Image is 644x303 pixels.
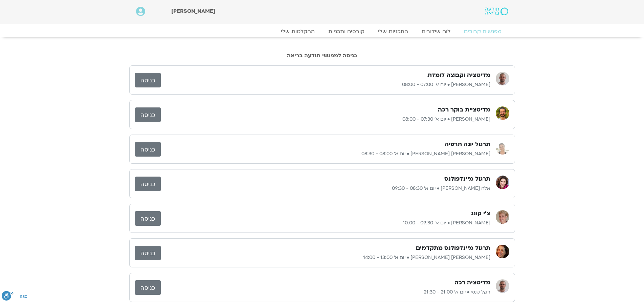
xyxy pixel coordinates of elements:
a: ההקלטות שלי [274,28,321,35]
a: קורסים ותכניות [321,28,371,35]
a: כניסה [135,107,161,122]
img: שגב הורוביץ [496,106,509,120]
h3: מדיטציית בוקר רכה [438,106,490,114]
a: כניסה [135,142,161,157]
span: [PERSON_NAME] [171,7,215,15]
a: כניסה [135,246,161,260]
h3: תרגול מיינדפולנס [444,175,490,183]
h3: תרגול יוגה תרפיה [445,140,490,148]
p: [PERSON_NAME] • יום א׳ 07:30 - 08:00 [161,115,490,123]
a: לוח שידורים [415,28,457,35]
p: דקל קנטי • יום א׳ 21:00 - 21:30 [161,288,490,296]
img: סיגל כהן [496,141,509,155]
a: כניסה [135,211,161,226]
h3: צ'י קונג [471,209,490,218]
a: כניסה [135,73,161,87]
a: התכניות שלי [371,28,415,35]
h3: תרגול מיינדפולנס מתקדמים [416,244,490,252]
img: דקל קנטי [496,279,509,293]
h3: מדיטציה וקבוצה לומדת [427,71,490,79]
img: דקל קנטי [496,72,509,85]
p: [PERSON_NAME] [PERSON_NAME] • יום א׳ 08:00 - 08:30 [161,150,490,158]
h3: מדיטציה רכה [454,279,490,287]
p: [PERSON_NAME] • יום א׳ 07:00 - 08:00 [161,81,490,89]
img: סיגל בירן אבוחצירה [496,245,509,258]
nav: Menu [136,28,508,35]
img: אלה טולנאי [496,176,509,189]
p: [PERSON_NAME] • יום א׳ 09:30 - 10:00 [161,219,490,227]
img: חני שלם [496,210,509,224]
p: [PERSON_NAME] [PERSON_NAME] • יום א׳ 13:00 - 14:00 [161,254,490,262]
a: מפגשים קרובים [457,28,508,35]
h2: כניסה למפגשי תודעה בריאה [129,53,515,59]
p: אלה [PERSON_NAME] • יום א׳ 08:30 - 09:30 [161,184,490,193]
a: כניסה [135,280,161,295]
a: כניסה [135,177,161,191]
